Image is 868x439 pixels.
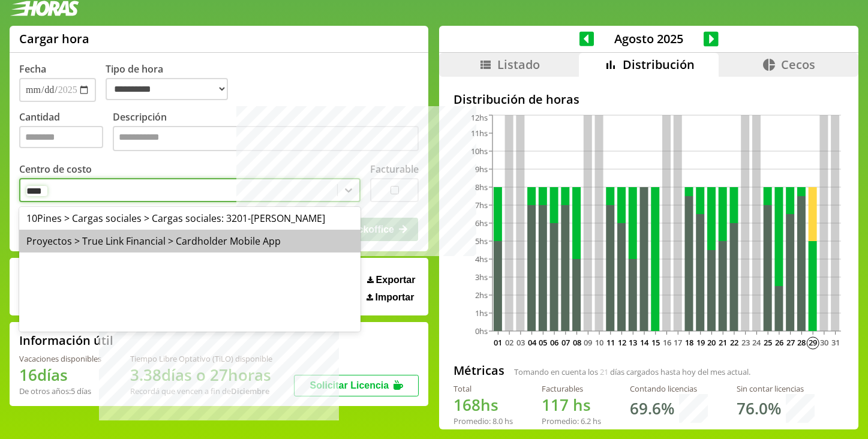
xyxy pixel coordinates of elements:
[561,337,570,348] text: 07
[651,337,660,348] text: 15
[19,31,89,47] h1: Cargar hora
[630,398,674,419] h1: 69.6 %
[550,337,558,348] text: 06
[475,236,488,246] tspan: 5hs
[475,164,488,175] tspan: 9hs
[364,274,419,286] button: Exportar
[630,383,708,394] div: Contando licencias
[696,337,705,348] text: 19
[595,337,603,348] text: 10
[781,56,815,73] span: Cecos
[453,362,504,378] h2: Métricas
[471,128,488,139] tspan: 11hs
[542,416,601,426] div: Promedio: hs
[516,337,525,348] text: 03
[19,386,101,396] div: De otros años: 5 días
[492,416,503,426] span: 8.0
[809,337,817,348] text: 29
[618,337,626,348] text: 12
[764,337,772,348] text: 25
[475,290,488,300] tspan: 2hs
[19,62,46,76] label: Fecha
[514,366,750,377] span: Tomando en cuenta los días cargados hasta hoy del mes actual.
[741,337,750,348] text: 23
[19,163,92,176] label: Centro de costo
[471,112,488,123] tspan: 12hs
[310,380,389,390] span: Solicitar Licencia
[497,56,540,73] span: Listado
[475,182,488,193] tspan: 8hs
[10,1,79,16] img: logotipo
[737,383,815,394] div: Sin contar licencias
[737,398,781,419] h1: 76.0 %
[471,146,488,157] tspan: 10hs
[453,394,513,416] h1: hs
[376,292,415,303] span: Importar
[539,337,547,348] text: 05
[505,337,513,348] text: 02
[475,308,488,318] tspan: 1hs
[19,126,103,148] input: Cantidad
[629,337,637,348] text: 13
[453,91,844,107] h2: Distribución de horas
[831,337,840,348] text: 31
[106,78,228,100] select: Tipo de hora
[19,364,101,386] h1: 16 días
[113,126,419,151] textarea: Descripción
[820,337,828,348] text: 30
[19,110,113,154] label: Cantidad
[685,337,693,348] text: 18
[640,337,649,348] text: 14
[528,337,537,348] text: 04
[370,163,419,176] label: Facturable
[294,375,419,396] button: Solicitar Licencia
[130,353,272,364] div: Tiempo Libre Optativo (TiLO) disponible
[623,56,695,73] span: Distribución
[475,254,488,264] tspan: 4hs
[573,337,581,348] text: 08
[584,337,592,348] text: 09
[581,416,591,426] span: 6.2
[719,337,727,348] text: 21
[542,383,601,394] div: Facturables
[231,386,269,396] b: Diciembre
[130,364,272,386] h1: 3.38 días o 27 horas
[453,416,513,426] div: Promedio: hs
[19,353,101,364] div: Vacaciones disponibles
[752,337,761,348] text: 24
[453,394,480,416] span: 168
[475,326,488,336] tspan: 0hs
[19,230,361,252] div: Proyectos > True Link Financial > Cardholder Mobile App
[606,337,615,348] text: 11
[707,337,716,348] text: 20
[730,337,738,348] text: 22
[786,337,795,348] text: 27
[600,366,608,377] span: 21
[19,207,361,230] div: 10Pines > Cargas sociales > Cargas sociales: 3201-[PERSON_NAME]
[775,337,783,348] text: 26
[542,394,569,416] span: 117
[674,337,682,348] text: 17
[475,272,488,282] tspan: 3hs
[19,332,113,348] h2: Información útil
[106,62,238,102] label: Tipo de hora
[453,383,513,394] div: Total
[475,200,488,211] tspan: 7hs
[494,337,502,348] text: 01
[797,337,806,348] text: 28
[542,394,601,416] h1: hs
[376,275,416,285] span: Exportar
[130,386,272,396] div: Recordá que vencen a fin de
[475,218,488,228] tspan: 6hs
[113,110,419,154] label: Descripción
[594,31,704,47] span: Agosto 2025
[663,337,671,348] text: 16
